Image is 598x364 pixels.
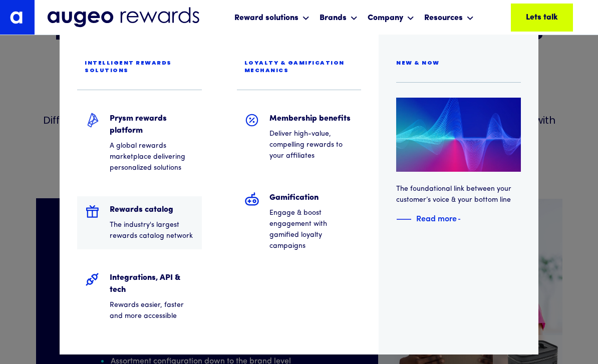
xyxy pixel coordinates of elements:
[232,4,312,31] div: Reward solutions
[269,113,354,125] h5: Membership benefits
[77,196,201,249] a: Rewards catalogThe industry's largest rewards catalog network
[110,141,194,174] p: A global rewards marketplace delivering personalized solutions
[396,213,411,225] img: Blue decorative line
[365,4,417,31] div: Company
[269,129,354,162] p: Deliver high-value, compelling rewards to your affiliates
[424,12,463,24] div: Resources
[237,184,361,259] a: GamificationEngage & boost engagement with gamified loyalty campaigns
[110,220,194,242] p: The industry's largest rewards catalog network
[396,184,520,206] p: The foundational link between your customer’s voice & your bottom line
[110,272,194,296] h5: Integrations, API & tech
[269,192,354,204] h5: Gamification
[232,30,312,31] nav: Reward solutions
[85,60,201,75] div: Intelligent rewards solutions
[234,12,298,24] div: Reward solutions
[110,204,194,216] h5: Rewards catalog
[368,12,403,24] div: Company
[422,4,476,31] div: Resources
[269,208,354,252] p: Engage & boost engagement with gamified loyalty campaigns
[77,105,201,181] a: Prysm rewards platformA global rewards marketplace delivering personalized solutions
[396,98,520,225] a: The foundational link between your customer’s voice & your bottom lineBlue decorative lineRead mo...
[47,7,199,28] img: Augeo Rewards business unit full logo in midnight blue.
[244,60,361,75] div: Loyalty & gamification mechanics
[110,300,194,322] p: Rewards easier, faster and more accessible
[320,12,347,24] div: Brands
[416,212,457,224] div: Read more
[77,264,201,329] a: Integrations, API & techRewards easier, faster and more accessible
[511,4,573,32] a: Lets talk
[110,113,194,137] h5: Prysm rewards platform
[396,60,440,67] div: New & now
[317,4,360,31] div: Brands
[458,213,473,225] img: Blue text arrow
[237,105,361,169] a: Membership benefitsDeliver high-value, compelling rewards to your affiliates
